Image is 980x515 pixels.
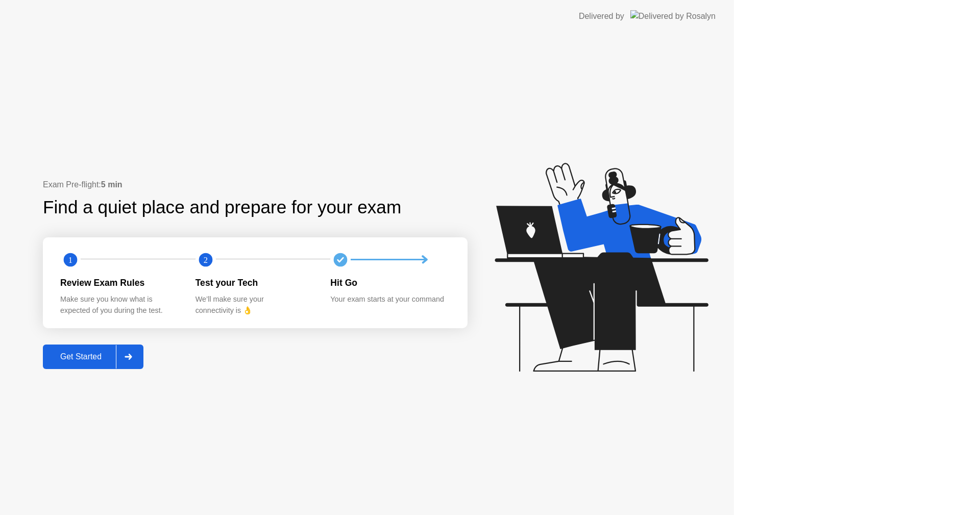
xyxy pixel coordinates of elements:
div: We’ll make sure your connectivity is 👌 [195,294,314,316]
img: Delivered by Rosalyn [630,10,716,22]
div: Your exam starts at your command [330,294,449,305]
div: Exam Pre-flight: [43,179,468,191]
div: Make sure you know what is expected of you during the test. [60,294,179,316]
b: 5 min [101,180,122,189]
div: Hit Go [330,276,449,289]
text: 2 [204,255,208,264]
div: Review Exam Rules [60,276,179,289]
div: Delivered by [579,10,624,22]
button: Get Started [43,345,143,369]
div: Get Started [46,352,116,361]
text: 1 [68,255,72,264]
div: Test your Tech [195,276,314,289]
div: Find a quiet place and prepare for your exam [43,194,403,221]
